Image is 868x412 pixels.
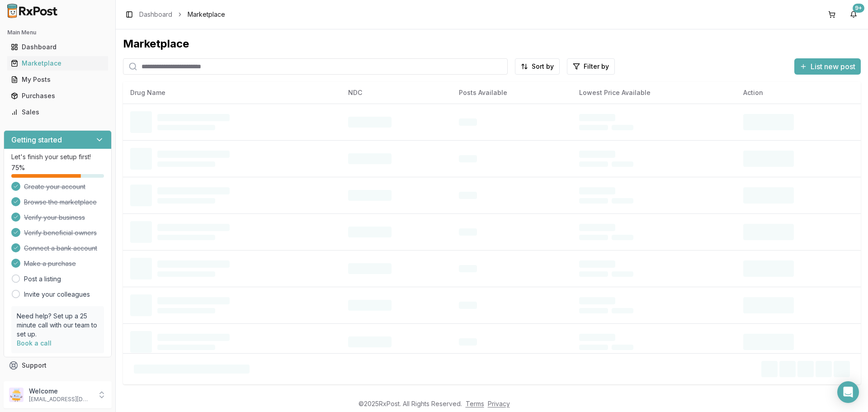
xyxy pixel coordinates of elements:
[846,7,861,22] button: 9+
[488,400,510,407] a: Privacy
[4,374,112,390] button: Feedback
[24,244,97,253] span: Connect a bank account
[572,82,736,104] th: Lowest Price Available
[17,339,52,347] a: Book a call
[4,105,112,119] button: Sales
[7,55,108,71] a: Marketplace
[452,82,572,104] th: Posts Available
[515,58,560,75] button: Sort by
[811,61,855,72] span: List new post
[9,388,24,402] img: User avatar
[584,62,609,71] span: Filter by
[29,387,92,396] p: Welcome
[736,82,861,104] th: Action
[11,134,62,145] h3: Getting started
[341,82,452,104] th: NDC
[4,56,112,71] button: Marketplace
[29,396,92,403] p: [EMAIL_ADDRESS][DOMAIN_NAME]
[11,91,104,100] div: Purchases
[7,88,108,104] a: Purchases
[24,275,61,284] a: Post a listing
[24,259,76,268] span: Make a purchase
[466,400,484,407] a: Terms
[11,163,25,172] span: 75 %
[837,381,859,403] div: Open Intercom Messenger
[22,377,52,386] span: Feedback
[11,59,104,68] div: Marketplace
[7,29,108,36] h2: Main Menu
[7,104,108,120] a: Sales
[24,213,85,222] span: Verify your business
[4,4,61,18] img: RxPost Logo
[11,43,104,52] div: Dashboard
[123,37,861,51] div: Marketplace
[24,198,97,207] span: Browse the marketplace
[4,89,112,103] button: Purchases
[4,357,112,374] button: Support
[139,10,225,19] nav: breadcrumb
[24,182,85,191] span: Create your account
[11,152,104,161] p: Let's finish your setup first!
[188,10,225,19] span: Marketplace
[11,108,104,117] div: Sales
[4,40,112,54] button: Dashboard
[7,39,108,55] a: Dashboard
[794,58,861,75] button: List new post
[139,10,172,19] a: Dashboard
[4,72,112,87] button: My Posts
[123,82,341,104] th: Drug Name
[7,71,108,88] a: My Posts
[794,63,861,72] a: List new post
[24,290,90,299] a: Invite your colleagues
[532,62,554,71] span: Sort by
[853,4,864,13] div: 9+
[17,312,99,339] p: Need help? Set up a 25 minute call with our team to set up.
[24,228,97,237] span: Verify beneficial owners
[11,75,104,84] div: My Posts
[567,58,615,75] button: Filter by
